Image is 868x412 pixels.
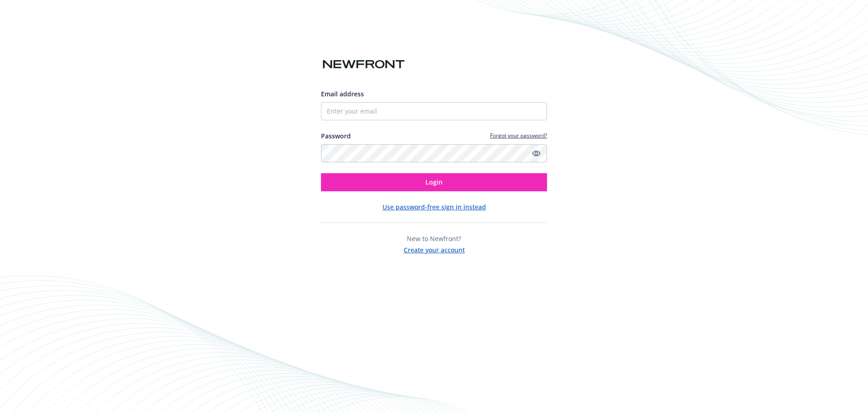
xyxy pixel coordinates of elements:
[425,178,443,186] span: Login
[321,102,547,120] input: Enter your email
[490,132,547,139] a: Forgot your password?
[321,144,547,162] input: Enter your password
[404,243,465,255] button: Create your account
[531,148,542,159] a: Show password
[382,202,486,212] button: Use password-free sign in instead
[321,57,406,72] img: Newfront logo
[321,90,364,98] span: Email address
[407,234,461,243] span: New to Newfront?
[321,173,547,191] button: Login
[321,131,351,141] label: Password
